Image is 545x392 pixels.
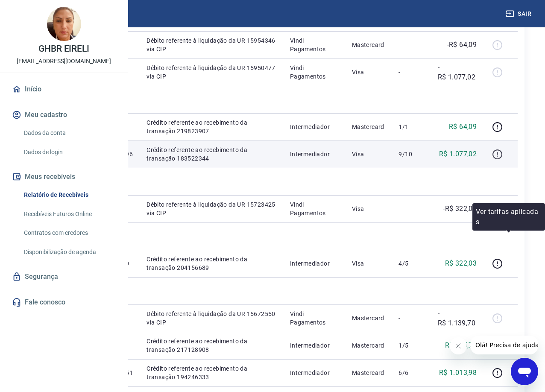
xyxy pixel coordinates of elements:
iframe: Botão para abrir a janela de mensagens [511,358,538,385]
p: GHBR EIRELI [38,44,89,53]
p: -R$ 322,03 [443,204,477,214]
button: Meu cadastro [10,105,117,124]
p: Mastercard [352,369,385,377]
p: 9/10 [398,150,424,158]
p: Visa [352,68,385,76]
p: R$ 125,72 [445,340,477,351]
p: 4/5 [398,259,424,268]
p: 6/6 [398,369,424,377]
p: -R$ 1.077,02 [438,62,477,82]
p: 1/1 [398,123,424,131]
a: Início [10,80,117,99]
p: Visa [352,259,385,268]
p: Crédito referente ao recebimento da transação 217128908 [147,337,276,354]
p: Intermediador [290,341,338,350]
p: Débito referente à liquidação da UR 15954346 via CIP [147,36,276,53]
p: Visa [352,205,385,213]
p: Intermediador [290,123,338,131]
p: Mastercard [352,41,385,49]
p: Crédito referente ao recebimento da transação 183522344 [147,146,276,163]
p: Débito referente à liquidação da UR 15723425 via CIP [147,200,276,217]
a: Contratos com credores [21,224,117,242]
p: R$ 1.077,02 [439,149,477,159]
iframe: Fechar mensagem [450,337,467,354]
p: - [398,41,424,49]
a: Dados de login [21,143,117,161]
button: Sair [504,6,535,22]
p: - [398,314,424,322]
p: - [398,205,424,213]
p: Mastercard [352,341,385,350]
p: Crédito referente ao recebimento da transação 219823907 [147,118,276,135]
a: Segurança [10,267,117,286]
p: - [398,68,424,76]
a: Relatório de Recebíveis [21,186,117,204]
p: Vindi Pagamentos [290,64,338,81]
p: Intermediador [290,369,338,377]
p: Mastercard [352,314,385,322]
p: Vindi Pagamentos [290,200,338,217]
p: Intermediador [290,150,338,158]
p: 1/5 [398,341,424,350]
p: -R$ 1.139,70 [438,308,477,328]
iframe: Mensagem da empresa [470,336,538,354]
p: -R$ 64,09 [447,40,477,50]
p: Ver tarifas aplicadas [476,207,542,227]
p: Visa [352,150,385,158]
p: R$ 322,03 [445,258,477,269]
p: Mastercard [352,123,385,131]
p: Vindi Pagamentos [290,36,338,53]
span: Olá! Precisa de ajuda? [5,6,72,13]
p: Débito referente à liquidação da UR 15950477 via CIP [147,64,276,81]
p: R$ 64,09 [449,122,477,132]
p: R$ 1.013,98 [439,368,477,378]
p: Intermediador [290,259,338,268]
a: Disponibilização de agenda [21,243,117,261]
p: Crédito referente ao recebimento da transação 204156689 [147,255,276,272]
p: Vindi Pagamentos [290,310,338,327]
button: Meus recebíveis [10,167,117,186]
a: Dados da conta [21,124,117,142]
p: Crédito referente ao recebimento da transação 194246333 [147,364,276,381]
p: Débito referente à liquidação da UR 15672550 via CIP [147,310,276,327]
p: [EMAIL_ADDRESS][DOMAIN_NAME] [17,57,111,66]
a: Fale conosco [10,293,117,312]
a: Recebíveis Futuros Online [21,205,117,223]
img: cef525a0-ece9-479b-9d37-b7b8a4e06297.jpeg [47,7,81,41]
